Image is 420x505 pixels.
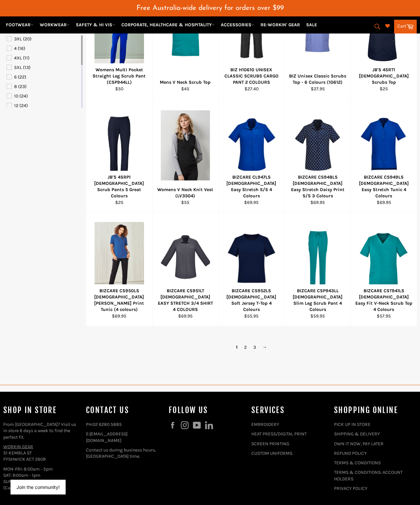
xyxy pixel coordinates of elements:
p: 51 KEMBLA ST FYSHWICK ACT 2609 [3,444,79,463]
div: JB'S 4SRT1 [DEMOGRAPHIC_DATA] Scrubs Top [355,67,413,86]
div: BIZCARE CS948LS [DEMOGRAPHIC_DATA] Easy Stretch Daisy Print S/S 3 Colours [289,174,346,199]
span: (22) [18,74,26,80]
p: Contact us during business hours, [GEOGRAPHIC_DATA] time. [86,447,162,460]
h4: SHOPPING ONLINE [334,405,410,416]
div: BIZCARE CS951LT [DEMOGRAPHIC_DATA] EASY STRETCH 3/4 SHIRT 4 COLOURS [157,288,214,313]
a: PRIVACY POLICY [334,486,367,491]
img: BIZCARE CSP943LL Ladies Slim Leg Scrub Pant 4 Colours - Workin' Gear [293,222,343,296]
a: BIZCARE CS949LS Ladies Easy Stretch Tunic 4 Colours - Workin' Gear BIZCARE CS949LS [DEMOGRAPHIC_D... [350,99,417,212]
img: Womens V Neck Knit Vest (LV3504) - Workin' Gear [161,111,210,181]
div: BIZCARE CSP943LL [DEMOGRAPHIC_DATA] Slim Leg Scrub Pant 4 Colours [289,288,346,313]
span: 5XL [14,65,22,70]
a: SAFETY & HI VIS [73,19,118,31]
span: 1 [233,342,241,352]
img: BIZCARE CL947LS Ladies Easy Stretch S/S 4 Colours - Workin' Gear [227,108,276,183]
div: $45 [157,86,214,92]
img: BIZCARE CS948LS Ladies Easy Stretch Daisy Print S/S 3 Colours - Workin' Gear [293,108,343,183]
a: SCREEN PRINTING [251,441,289,447]
span: 4XL [14,55,22,61]
div: $50 [91,86,148,92]
h4: services [251,405,327,416]
a: 8 [7,83,80,90]
a: HEAT PRESS/DIGITAL PRINT [251,431,307,437]
a: BIZCARE CSP943LL Ladies Slim Leg Scrub Pant 4 Colours - Workin' Gear BIZCARE CSP943LL [DEMOGRAPHI... [284,212,351,326]
a: ACCESSORIES [218,19,257,31]
span: (20) [23,36,31,42]
a: → [259,342,270,352]
div: $59.95 [289,313,346,319]
a: 3 [250,342,259,352]
p: From [GEOGRAPHIC_DATA]? Visit us in store 6 days a week to find the perfect fit. [3,421,79,440]
span: (16) [18,46,25,51]
a: PICK UP IN STORE [334,422,370,427]
div: BIZCARE CS952LS [DEMOGRAPHIC_DATA] Soft Jersey T-Top 4 Colours [223,288,281,313]
div: BIZCARE CL947LS [DEMOGRAPHIC_DATA] Easy Stretch S/S 4 Colours [223,174,281,199]
img: BIZCARE CS951LT LADIES EASY STRETCH 3/4 SHIRT 4 COLOURS - Workin' Gear [161,222,210,296]
span: (24) [19,103,28,108]
span: 4 [14,46,17,51]
div: $69.95 [91,313,148,319]
h4: Shop In Store [3,405,79,416]
a: Womens V Neck Knit Vest (LV3504) - Workin' Gear Womens V Neck Knit Vest (LV3504) $55 [152,99,219,212]
div: BIZ H10610 UNISEX CLASSIC SCRUBS CARGO PANT 2 COLOURS [223,67,281,86]
a: BIZCARE CS950LS LADIES EASY STRETCH DAISY PRINT TUNIC 3 COLOURS - Workin' Gear BIZCARE CS950LS [D... [86,212,152,326]
img: BIZCARE CS949LS Ladies Easy Stretch Tunic 4 Colours - Workin' Gear [359,108,409,183]
div: $69.95 [355,199,413,206]
h4: Follow us [169,405,245,416]
a: 5XL [7,64,80,71]
a: SALE [304,19,320,31]
p: PH: [86,421,162,428]
a: SHIPPING & DELIVERY [334,431,380,437]
span: 10 [14,93,18,99]
span: 3XL [14,36,22,42]
span: 8 [14,84,17,89]
h4: Contact Us [86,405,162,416]
p: MON-FRI: 8:00am - 5pm SAT: 9:00am - 1pm SUN + Pubic Holidays Closed (Canberra time) [3,466,79,491]
a: 3XL [7,35,80,43]
a: WORKWEAR [37,19,72,31]
span: (24) [19,93,28,99]
span: 6 [14,74,17,80]
a: Cart [394,20,417,33]
div: $69.95 [289,199,346,206]
div: $25 [91,199,148,206]
a: CORPORATE, HEALTHCARE & HOSPITALITY [119,19,217,31]
a: EMBROIDERY [251,422,279,427]
div: $27.40 [223,86,281,92]
div: $55.95 [223,313,281,319]
a: 2 [241,342,250,352]
div: $57.95 [355,313,413,319]
a: FOOTWEAR [3,19,36,31]
img: BIZCARE CST941LS Ladies Easy Fit V-Neck Scrub Top 4 Colours - Workin' Gear [359,222,409,296]
div: $69.95 [157,313,214,319]
div: Mens V Neck Scrub Top [157,79,214,85]
a: 6 [7,74,80,81]
div: $25 [355,86,413,92]
a: WORKIN GEAR [3,444,33,450]
a: [EMAIL_ADDRESS][DOMAIN_NAME] [86,431,128,443]
span: (13) [23,65,31,70]
img: BIZCARE CS952LS Ladies Soft Jersey T-Top 4 Colours - Workin' Gear [227,222,276,296]
a: 10 [7,93,80,100]
a: 02 6280 5885 [93,422,122,427]
a: JB'S 4SRP1 Ladies Scrub Pants 5 Great Colours - Workin' Gear JB'S 4SRP1 [DEMOGRAPHIC_DATA] Scrub ... [86,99,152,212]
a: REFUND POLICY [334,450,367,456]
a: 4XL [7,55,80,62]
a: OWN IT NOW, PAY LATER [334,441,384,447]
a: TERMS & CONDITIONS: ACCOUNT HOLDERS [334,470,403,481]
img: BIZCARE CS950LS LADIES EASY STRETCH DAISY PRINT TUNIC 3 COLOURS - Workin' Gear [94,222,144,296]
a: BIZCARE CS952LS Ladies Soft Jersey T-Top 4 Colours - Workin' Gear BIZCARE CS952LS [DEMOGRAPHIC_DA... [218,212,284,326]
span: (23) [18,84,27,89]
div: BIZCARE CS949LS [DEMOGRAPHIC_DATA] Easy Stretch Tunic 4 Colours [355,174,413,199]
div: JB'S 4SRP1 [DEMOGRAPHIC_DATA] Scrub Pants 5 Great Colours [91,174,148,199]
a: BIZCARE CS948LS Ladies Easy Stretch Daisy Print S/S 3 Colours - Workin' Gear BIZCARE CS948LS [DEM... [284,99,351,212]
a: RE-WORKIN' GEAR [258,19,303,31]
div: $69.95 [223,199,281,206]
a: TERMS & CONDITIONS [334,460,381,466]
button: Join the community! [16,484,60,490]
img: JB'S 4SRP1 Ladies Scrub Pants 5 Great Colours - Workin' Gear [94,115,144,176]
div: BIZCARE CST941LS [DEMOGRAPHIC_DATA] Easy Fit V-Neck Scrub Top 4 Colours [355,288,413,313]
div: $55 [157,199,214,206]
div: Womens V Neck Knit Vest (LV3504) [157,187,214,199]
